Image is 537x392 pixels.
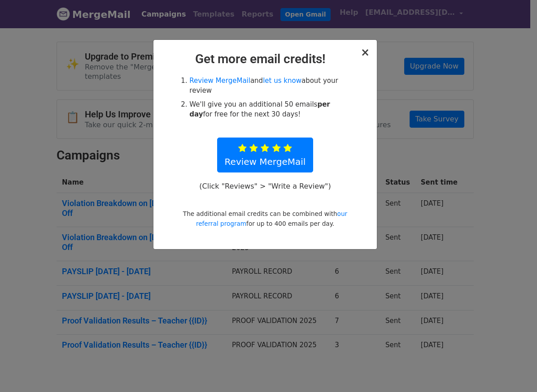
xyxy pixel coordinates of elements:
[189,76,351,96] li: and about your review
[195,181,336,191] p: (Click "Reviews" > "Write a Review")
[263,77,301,85] a: let us know
[189,99,351,120] li: We'll give you an additional 50 emails for free for the next 30 days!
[361,47,370,58] button: Close
[189,77,250,85] a: Review MergeMail
[217,138,314,172] a: Review MergeMail
[196,210,347,227] a: our referral program
[161,52,370,67] h2: Get more email credits!
[183,210,347,227] small: The additional email credits can be combined with for up to 400 emails per day.
[189,100,330,119] strong: per day
[361,46,370,59] span: ×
